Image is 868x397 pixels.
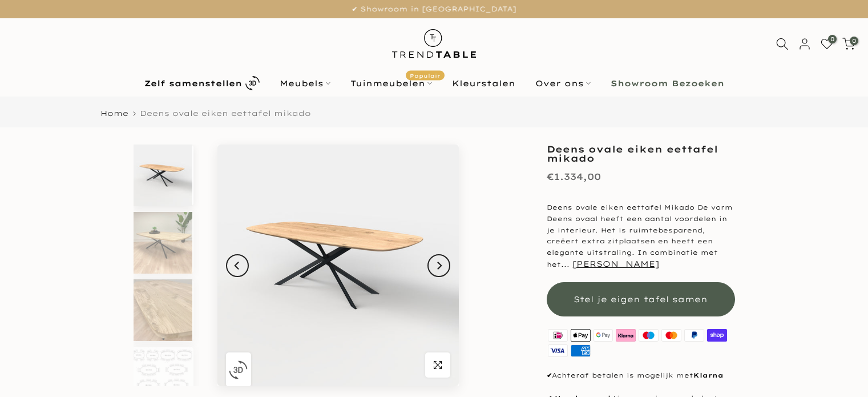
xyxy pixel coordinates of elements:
[693,371,724,379] strong: Klarna
[14,3,854,15] p: ✔ Showroom in [GEOGRAPHIC_DATA]
[100,110,128,117] a: Home
[569,328,592,343] img: apple pay
[592,328,615,343] img: google pay
[226,254,249,277] button: Previous
[842,38,855,50] a: 0
[611,79,724,87] b: Showroom Bezoeken
[683,328,705,343] img: paypal
[229,360,248,379] img: 3D_icon.svg
[134,212,192,274] img: Eettafel eikenhout deens ovaal - mikado tafelpoot zwart
[547,145,735,163] h1: Deens ovale eiken eettafel mikado
[547,282,735,316] button: Stel je eigen tafel samen
[821,38,833,50] a: 0
[572,259,659,269] button: [PERSON_NAME]
[547,328,570,343] img: ideal
[384,18,484,69] img: trend-table
[525,77,600,90] a: Over ons
[547,370,735,382] p: Achteraf betalen is mogelijk met
[406,70,445,80] span: Populair
[427,254,450,277] button: Next
[705,328,728,343] img: shopify pay
[547,371,552,379] strong: ✔
[144,79,242,87] b: Zelf samenstellen
[615,328,637,343] img: klarna
[660,328,683,343] img: master
[637,328,660,343] img: maestro
[547,202,735,271] p: Deens ovale eiken eettafel Mikado De vorm Deens ovaal heeft een aantal voordelen in je interieur....
[134,73,269,93] a: Zelf samenstellen
[442,77,525,90] a: Kleurstalen
[547,169,601,185] div: €1.334,00
[600,77,734,90] a: Showroom Bezoeken
[269,77,340,90] a: Meubels
[850,37,858,45] span: 0
[574,294,708,304] span: Stel je eigen tafel samen
[547,343,570,359] img: visa
[828,35,837,43] span: 0
[140,109,311,118] span: Deens ovale eiken eettafel mikado
[340,77,442,90] a: TuinmeubelenPopulair
[569,343,592,359] img: american express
